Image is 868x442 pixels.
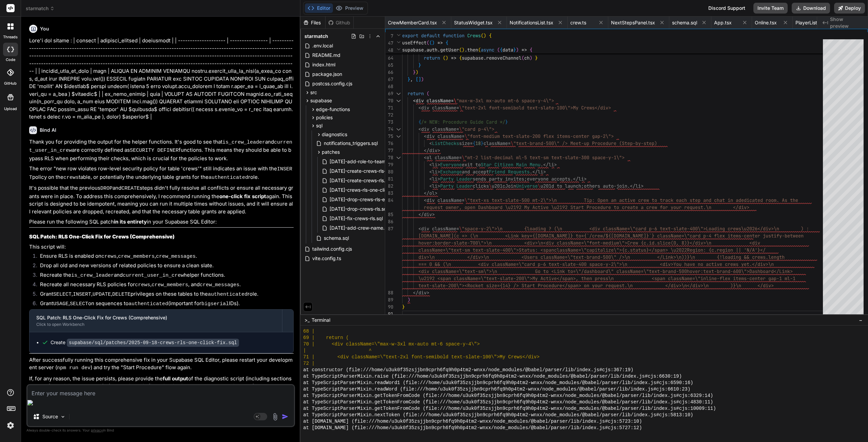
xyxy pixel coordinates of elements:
img: settings [5,420,16,431]
strong: in its entirety [114,218,147,225]
code: is_crew_leader [222,140,265,145]
span: postcss.config.cjs [312,80,353,88]
span: package.json [312,70,343,78]
span: crew.ts [570,19,586,26]
div: 87 [385,225,393,232]
span: "space-y-2\">\n {loading ? (\n <di [462,226,597,232]
div: 72 [385,111,393,119]
span: ( [427,40,429,46]
p: Lore'i dol sitame : | consect | adipisci_elitsed | doeiusmodt | | -------------------- | --------... [29,37,294,121]
span: sql [316,122,322,129]
span: ol className [427,154,459,161]
span: diagnostics [322,131,347,138]
span: − [859,317,863,323]
span: } [535,55,538,61]
h6: Bind AI [40,127,56,133]
span: } [505,119,508,125]
span: Region: {c.region || 'N/A'}</ [687,247,766,253]
span: everyone accepts [527,176,570,182]
div: 79 [385,161,393,168]
span: </ [424,147,429,153]
div: Github [325,19,353,26]
div: 86 [385,218,393,225]
span: ) [446,55,448,61]
span: = [462,133,465,139]
span: li [432,183,437,189]
span: u201cJoin [492,183,516,189]
div: Click to collapse the range. [394,97,403,104]
span: \ [459,126,462,132]
span: v className=\"card p-6 text-slate-400\">Loading cr [597,226,733,232]
div: 66 [385,69,393,76]
span: \ [465,197,467,203]
label: Upload [4,106,17,112]
span: Exchange [440,169,462,175]
p: Thank you for providing the output for the helper functions. It's good to see that and are correc... [29,138,294,163]
span: 47 [385,40,393,47]
span: ) [421,76,424,82]
div: Click to open Workbench [36,322,275,327]
span: ews\u2026</div>\n ) : [733,226,809,232]
div: Click to collapse the range. [394,126,403,133]
span: dedicated room. As the [738,197,798,203]
span: \ [459,105,462,111]
code: SECURITY DEFINER [130,148,179,153]
span: { [446,40,448,46]
span: Crews [467,33,481,39]
button: Invite Team [753,3,788,14]
p: The error "new row violates row-level security policy for table 'crews'" still indicates an issue... [29,165,294,182]
span: /div> [597,105,611,111]
div: 84 [385,197,393,204]
span: > [554,162,557,168]
span: xt-slate-400 space-y-2\">\n <div>You ha [554,261,690,267]
strong: SQL Patch: RLS One-Click Fix for Crews (Comprehensive) [29,233,175,240]
span: ol [429,190,435,196]
span: => [521,47,527,53]
span: .</ [540,162,549,168]
span: = [508,140,511,146]
span: est.\n </div> [695,204,749,210]
span: === 0 && (\n <div className=\"card p-6 te [418,261,554,267]
span: < [424,133,427,139]
span: [DATE]-add-role-to-team-invites.sql [329,157,411,166]
code: CREATE [121,186,140,191]
span: Name=\"text-brand-500\" />\n </Link>\n [554,254,682,260]
span: . [465,47,467,53]
span: </ [418,211,424,217]
span: { [473,140,475,146]
span: \ [538,183,540,189]
span: ; [581,183,584,189]
span: } [413,69,416,75]
span: Universe [516,183,538,189]
span: 2\"> [603,133,614,139]
div: 76 [385,140,393,147]
span: \ [462,154,465,161]
span: index.html [312,61,336,69]
div: 67 [385,76,393,83]
span: [DATE]-drop-crews-rls-explicit.sql [329,195,407,204]
span: ( [478,47,481,53]
div: 68 [385,83,393,90]
div: 64 [385,55,393,62]
span: ( [481,33,484,39]
span: <div className=\"font-medium\">Crew {c.i [543,240,652,246]
span: 18 [475,140,481,146]
span: NextStepsPanel.tsx [611,19,655,26]
button: Deploy [834,3,865,14]
span: request owner, open Dashboard \u2192 My Active \u2 [424,204,559,210]
span: Show preview [830,16,863,29]
span: [DATE]-add-crew-name.sql [329,224,392,232]
span: sends party invites [473,176,524,182]
span: . [437,47,440,53]
span: li [432,176,437,182]
span: div className [427,133,462,139]
span: > [437,176,440,182]
span: [DATE]-fix-crews-rls.sql [329,214,383,223]
div: Click to collapse the range. [394,154,403,161]
div: 81 [385,175,393,183]
span: ) [484,33,486,39]
span: ) [530,55,532,61]
div: 85 [385,211,393,218]
span: } [513,47,516,53]
span: tailwind.config.cjs [312,245,353,253]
